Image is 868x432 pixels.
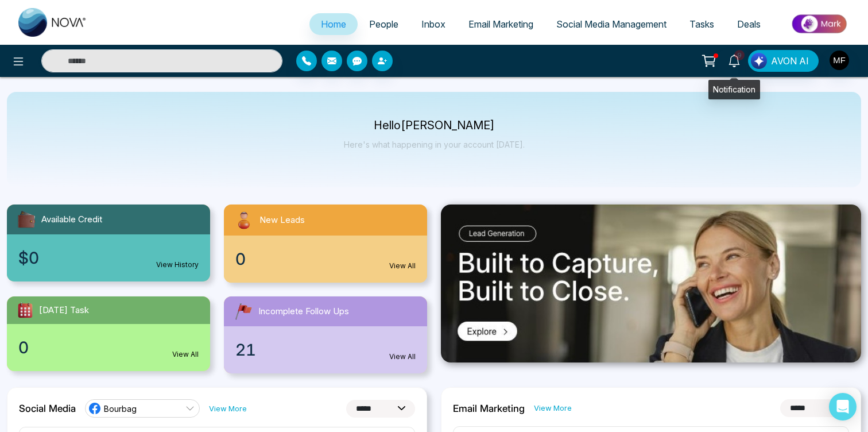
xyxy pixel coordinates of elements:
a: Home [309,13,358,35]
a: Social Media Management [545,13,678,35]
span: Deals [737,18,761,30]
span: Tasks [689,18,714,30]
a: People [358,13,410,35]
span: Social Media Management [556,18,666,30]
a: View History [156,260,199,270]
button: AVON AI [748,50,819,72]
h2: Social Media [19,403,76,414]
span: 21 [235,338,256,362]
a: Deals [726,13,772,35]
span: New Leads [259,214,305,227]
span: Inbox [421,18,445,30]
a: 9 [720,50,748,70]
img: newLeads.svg [233,209,255,231]
span: Home [321,18,346,30]
a: Tasks [678,13,726,35]
img: availableCredit.svg [16,209,37,230]
span: 0 [18,335,29,360]
span: People [369,18,398,30]
span: [DATE] Task [39,304,89,317]
p: Here's what happening in your account [DATE]. [344,140,525,149]
span: Email Marketing [468,18,533,30]
span: Bourbag [104,403,137,414]
img: User Avatar [830,51,849,70]
a: View More [209,403,247,414]
img: followUps.svg [233,301,254,322]
div: Open Intercom Messenger [829,393,857,421]
img: Lead Flow [751,53,767,69]
a: View More [534,403,572,414]
img: todayTask.svg [16,301,34,319]
a: View All [389,261,416,271]
img: . [441,205,861,362]
a: Incomplete Follow Ups21View All [217,296,434,373]
span: 9 [734,50,745,60]
div: Notification [708,80,760,99]
a: View All [172,349,199,360]
a: New Leads0View All [217,205,434,283]
img: Nova CRM Logo [18,8,87,37]
a: Email Marketing [457,13,545,35]
span: Available Credit [41,213,102,226]
p: Hello [PERSON_NAME] [344,121,525,130]
span: $0 [18,246,39,270]
span: AVON AI [771,54,809,68]
span: 0 [235,247,246,271]
span: Incomplete Follow Ups [258,305,349,318]
a: Inbox [410,13,457,35]
h2: Email Marketing [453,403,525,414]
a: View All [389,352,416,362]
img: Market-place.gif [778,11,861,37]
